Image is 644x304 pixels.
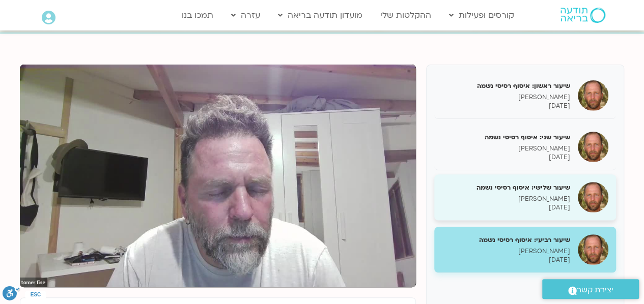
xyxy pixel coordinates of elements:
a: עזרה [226,6,265,25]
p: [PERSON_NAME] [442,195,570,203]
a: תמכו בנו [177,6,218,25]
img: שיעור שלישי: איסוף רסיסי נשמה [578,182,608,212]
img: שיעור רביעי: איסוף רסיסי נשמה [578,234,608,265]
a: יצירת קשר [542,279,639,299]
h5: שיעור ראשון: איסוף רסיסי נשמה [442,81,570,90]
img: שיעור ראשון: איסוף רסיסי נשמה [578,80,608,111]
a: קורסים ופעילות [444,6,519,25]
img: תודעה בריאה [561,8,605,23]
span: יצירת קשר [577,283,613,297]
h5: שיעור שני: איסוף רסיסי נשמה [442,133,570,142]
p: [PERSON_NAME] [442,247,570,256]
p: [PERSON_NAME] [442,93,570,102]
p: [DATE] [442,203,570,212]
p: [DATE] [442,102,570,110]
a: ההקלטות שלי [375,6,436,25]
h5: שיעור רביעי: איסוף רסיסי נשמה [442,235,570,245]
a: מועדון תודעה בריאה [273,6,368,25]
img: שיעור שני: איסוף רסיסי נשמה [578,132,608,162]
h5: שיעור שלישי: איסוף רסיסי נשמה [442,183,570,192]
p: [DATE] [442,153,570,162]
p: [PERSON_NAME] [442,144,570,153]
p: [DATE] [442,256,570,264]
